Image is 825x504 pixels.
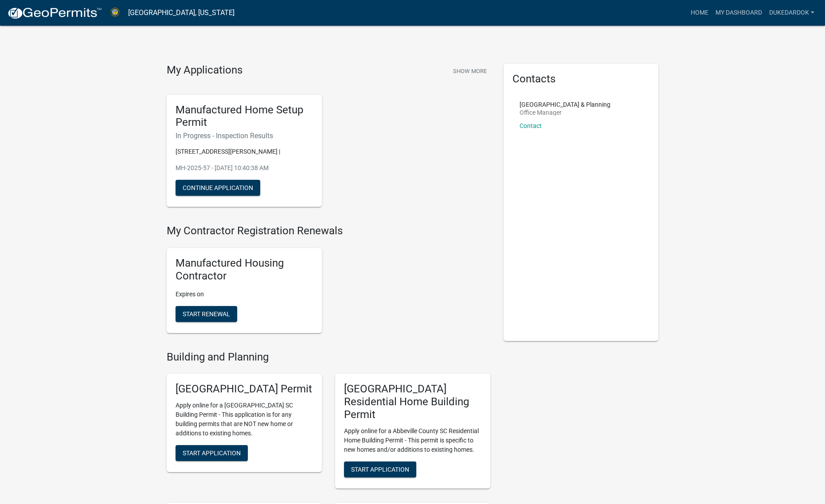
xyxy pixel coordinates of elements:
a: Home [687,4,712,21]
span: Start Application [183,450,241,457]
p: Expires on [176,290,313,299]
button: Start Application [176,445,248,461]
p: Apply online for a Abbeville County SC Residential Home Building Permit - This permit is specific... [344,426,481,454]
button: Show More [450,64,490,78]
h4: My Contractor Registration Renewals [167,225,490,237]
h5: Manufactured Housing Contractor [176,257,313,283]
span: Start Renewal [183,310,230,317]
h4: My Applications [167,64,242,77]
h5: Contacts [512,73,650,85]
button: Continue Application [176,180,260,196]
p: Office Manager [520,109,610,116]
button: Start Application [344,461,416,477]
button: Start Renewal [176,306,237,322]
h6: In Progress - Inspection Results [176,132,313,140]
a: DukeDardok [766,4,818,21]
h5: [GEOGRAPHIC_DATA] Permit [176,383,313,395]
a: [GEOGRAPHIC_DATA], [US_STATE] [128,5,235,20]
a: Contact [520,122,542,129]
wm-registration-list-section: My Contractor Registration Renewals [167,225,490,340]
span: Start Application [351,465,409,473]
img: Abbeville County, South Carolina [109,7,121,19]
h5: Manufactured Home Setup Permit [176,104,313,129]
p: [GEOGRAPHIC_DATA] & Planning [520,101,610,108]
h4: Building and Planning [167,351,490,364]
p: Apply online for a [GEOGRAPHIC_DATA] SC Building Permit - This application is for any building pe... [176,401,313,438]
p: MH-2025-57 - [DATE] 10:40:38 AM [176,163,313,173]
h5: [GEOGRAPHIC_DATA] Residential Home Building Permit [344,383,481,421]
a: My Dashboard [712,4,766,21]
p: [STREET_ADDRESS][PERSON_NAME] | [176,147,313,156]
